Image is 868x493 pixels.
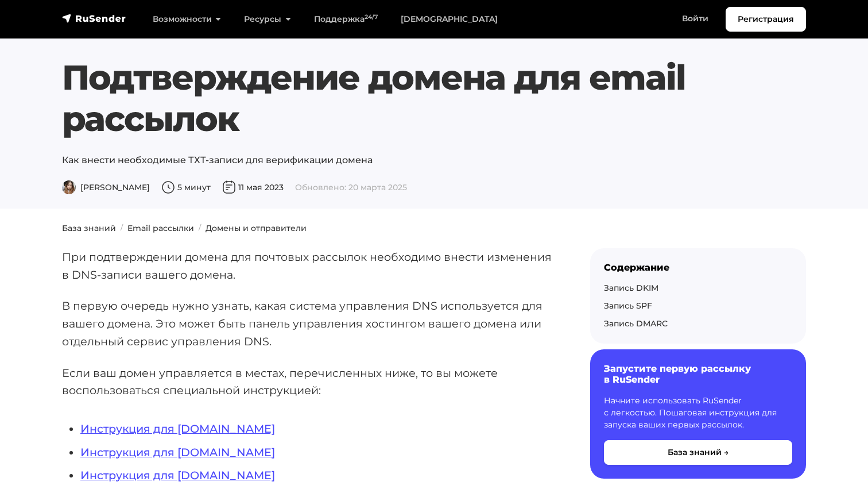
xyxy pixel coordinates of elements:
a: Запись DKIM [604,283,658,293]
a: Регистрация [726,7,806,32]
a: Возможности [141,7,232,31]
a: Запустите первую рассылку в RuSender Начните использовать RuSender с легкостью. Пошаговая инструк... [590,349,806,478]
p: При подтверждении домена для почтовых рассылок необходимо внести изменения в DNS-записи вашего до... [62,248,553,283]
h6: Запустите первую рассылку в RuSender [604,363,792,385]
a: Инструкция для [DOMAIN_NAME] [80,468,275,482]
sup: 24/7 [365,13,378,21]
img: Дата публикации [222,180,236,194]
a: Ресурсы [232,7,302,31]
span: 11 мая 2023 [222,182,284,192]
h1: Подтверждение домена для email рассылок [62,57,806,140]
a: Инструкция для [DOMAIN_NAME] [80,422,275,436]
a: [DEMOGRAPHIC_DATA] [389,7,509,31]
p: Начните использовать RuSender с легкостью. Пошаговая инструкция для запуска ваших первых рассылок. [604,395,792,431]
a: База знаний [62,223,116,233]
img: RuSender [62,13,126,24]
a: Инструкция для [DOMAIN_NAME] [80,445,275,459]
a: Войти [671,7,720,30]
a: Поддержка24/7 [303,7,389,31]
div: Содержание [604,262,792,273]
a: Запись DMARC [604,318,668,329]
a: Email рассылки [127,223,194,233]
nav: breadcrumb [55,222,813,234]
button: База знаний → [604,440,792,465]
p: Если ваш домен управляется в местах, перечисленных ниже, то вы можете воспользоваться специальной... [62,364,553,399]
a: Запись SPF [604,301,652,311]
span: Обновлено: 20 марта 2025 [295,182,407,192]
img: Время чтения [161,180,175,194]
p: Как внести необходимые ТХТ-записи для верификации домена [62,153,806,167]
a: Домены и отправители [206,223,307,233]
p: В первую очередь нужно узнать, какая система управления DNS используется для вашего домена. Это м... [62,297,553,350]
span: [PERSON_NAME] [62,182,150,192]
span: 5 минут [161,182,211,192]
